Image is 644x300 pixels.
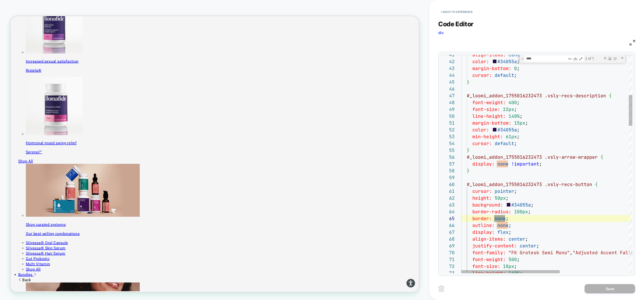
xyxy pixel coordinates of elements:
[630,40,635,45] img: fullscreen
[472,250,506,256] span: font-family:
[441,126,455,133] div: 52
[525,236,528,242] span: ;
[525,56,567,61] textarea: Find
[506,134,517,140] span: 61px
[600,154,603,160] span: {
[517,100,520,105] span: ;
[495,195,506,201] span: 50px
[441,201,455,208] div: 63
[472,188,492,194] span: cursor:
[472,100,506,105] span: font-weight:
[472,141,492,146] span: cursor:
[472,181,542,187] span: loomi_addon_1755016232473
[503,263,514,269] span: 18px
[497,161,509,167] span: none
[495,141,514,146] span: default
[539,161,542,167] span: ;
[441,256,455,263] div: 71
[517,257,520,262] span: ;
[20,166,544,173] p: Hormonal mood swing relief
[20,69,544,76] p: Ristela®
[514,120,525,126] span: 15px
[567,56,572,61] div: Match Case (⌥⌘C)
[520,243,536,249] span: center
[497,59,517,64] span: #34055a
[441,85,455,92] div: 46
[441,167,455,174] div: 58
[511,202,531,208] span: #34055a
[441,195,455,201] div: 62
[514,106,517,112] span: ;
[441,222,455,229] div: 66
[20,274,544,281] p: Shop curated systems
[20,286,544,293] p: Our best-selling combinations
[511,161,539,167] span: !important
[514,209,528,215] span: 100px
[467,147,470,153] span: }
[441,147,455,154] div: 55
[441,140,455,147] div: 54
[525,120,528,126] span: ;
[509,100,517,105] span: 400
[517,59,520,64] span: ;
[441,133,455,140] div: 53
[467,168,470,174] span: }
[472,229,495,235] span: display:
[472,59,489,64] span: color:
[517,65,520,71] span: ;
[441,181,455,188] div: 60
[441,65,455,72] div: 43
[509,236,525,242] span: center
[497,127,517,133] span: #34055a
[595,181,598,187] span: {
[441,120,455,126] div: 51
[585,284,635,293] button: Save
[438,8,475,16] button: < Back to experience
[20,81,544,185] a: Serenol Hormonal mood swing relief Serenol™
[472,243,517,249] span: justify-content:
[441,215,455,222] div: 65
[20,197,544,293] a: Shop curated systems Our best-selling combinations
[472,113,506,119] span: line-height:
[509,113,520,119] span: 140%
[472,161,495,167] span: display:
[514,72,517,78] span: ;
[472,236,506,242] span: align-items:
[472,127,489,133] span: color:
[472,209,511,215] span: border-radius:
[472,263,500,269] span: font-size:
[441,188,455,195] div: 61
[441,174,455,181] div: 59
[472,216,492,221] span: border:
[519,55,625,63] div: Find / Replace
[573,56,578,61] div: Match Whole Word (⌥⌘W)
[497,229,509,235] span: flex
[441,229,455,236] div: 67
[514,65,517,71] span: 0
[470,93,472,99] span: _
[517,134,520,140] span: ;
[495,72,514,78] span: default
[441,208,455,215] div: 64
[520,113,522,119] span: ;
[441,99,455,106] div: 48
[545,93,606,99] span: .vsly-recs-description
[509,222,511,228] span: ;
[514,263,517,269] span: ;
[509,257,517,262] span: 500
[506,216,509,221] span: ;
[10,190,30,196] a: Shop All
[467,154,470,160] span: #
[441,106,455,113] div: 49
[438,20,474,28] span: Code Editor
[495,188,514,194] span: pointer
[441,72,455,79] div: 44
[585,55,602,62] div: 2 of 7
[470,154,472,160] span: _
[570,250,573,256] span: ,
[472,106,500,112] span: font-size:
[620,56,624,60] div: Close (Escape)
[520,55,525,63] div: Toggle Replace
[509,250,570,256] span: "FK Grotesk Semi Mono"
